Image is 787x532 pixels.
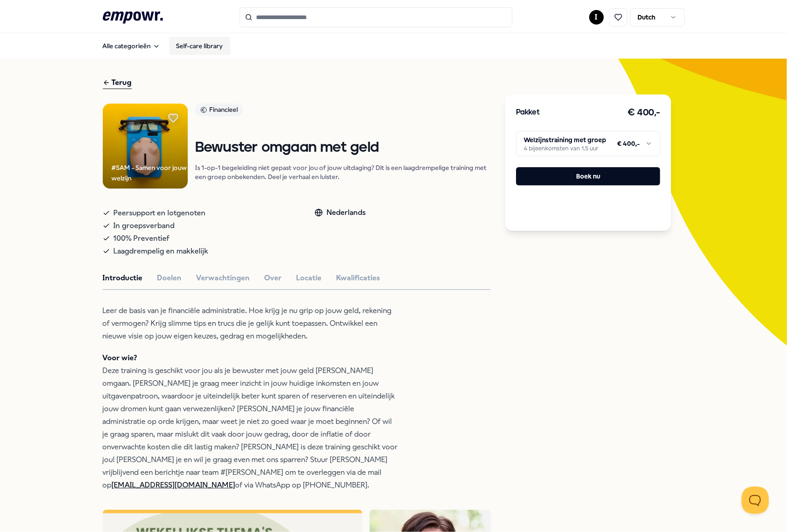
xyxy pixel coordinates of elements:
[95,37,231,55] nav: Main
[516,167,660,185] button: Boek nu
[114,245,209,258] span: Laagdrempelig en makkelijk
[114,207,206,219] span: Peersupport en lotgenoten
[103,353,137,362] strong: Voor wie?
[103,304,398,343] p: Leer de basis van je financiële administratie. Hoe krijg je nu grip op jouw geld, rekening of ver...
[195,104,491,119] a: Financieel
[103,77,132,89] div: Terug
[742,487,769,514] iframe: Help Scout Beacon - Open
[157,272,182,284] button: Doelen
[103,272,143,284] button: Introductie
[196,272,250,284] button: Verwachtingen
[195,104,243,116] div: Financieel
[589,10,604,25] button: I
[315,207,366,219] div: Nederlands
[195,163,491,181] p: Is 1-op-1 begeleiding niet gepast voor jou of jouw uitdaging? Dit is een laagdrempelige training ...
[265,272,282,284] button: Over
[240,7,512,27] input: Search for products, categories or subcategories
[296,272,322,284] button: Locatie
[114,232,170,245] span: 100% Preventief
[95,37,167,55] button: Alle categorieën
[516,107,540,119] h3: Pakket
[112,481,236,489] a: [EMAIL_ADDRESS][DOMAIN_NAME]
[114,219,175,232] span: In groepsverband
[627,105,660,120] h3: € 400,-
[112,163,188,183] div: #SAM - Samen voor jouw welzijn
[103,352,398,492] p: Deze training is geschikt voor jou als je bewuster met jouw geld [PERSON_NAME] omgaan. [PERSON_NA...
[103,104,188,189] img: Product Image
[169,37,231,55] a: Self-care library
[195,140,491,156] h1: Bewuster omgaan met geld
[336,272,381,284] button: Kwalificaties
